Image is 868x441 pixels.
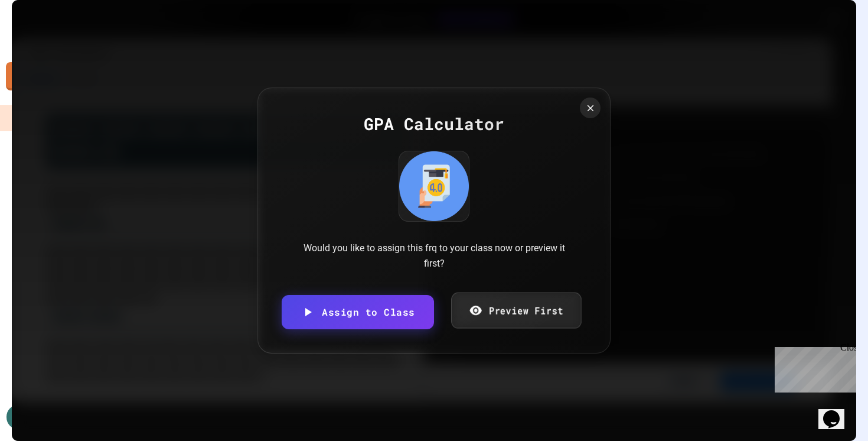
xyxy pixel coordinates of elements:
div: Would you like to assign this frq to your class now or preview it first? [292,241,576,271]
iframe: chat widget [770,342,856,393]
img: GPA Calculator [399,151,469,221]
a: Assign to Class [282,295,434,329]
iframe: chat widget [818,394,856,429]
div: Chat with us now!Close [5,5,81,75]
a: Preview First [451,292,581,328]
div: GPA Calculator [282,112,586,137]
